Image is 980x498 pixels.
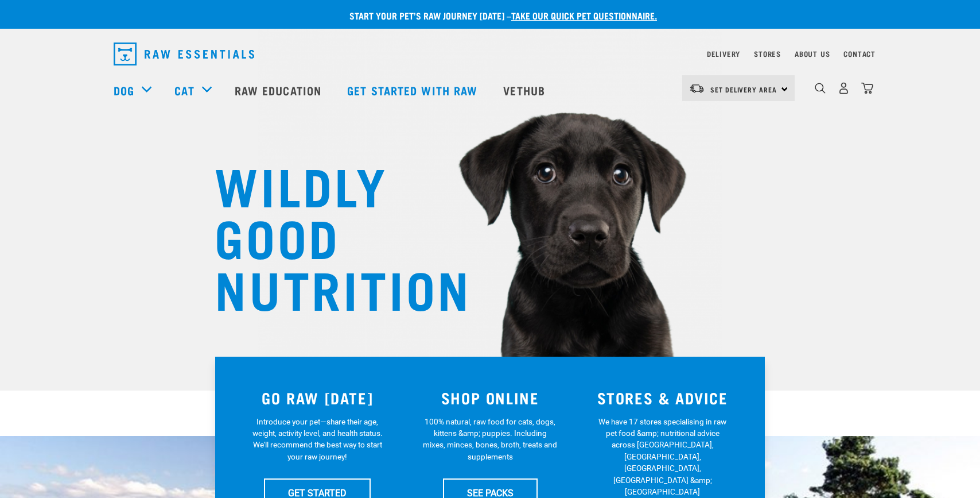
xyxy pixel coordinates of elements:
img: Raw Essentials Logo [114,43,254,65]
a: Cat [174,82,194,99]
p: 100% natural, raw food for cats, dogs, kittens &amp; puppies. Including mixes, minces, bones, bro... [423,416,558,463]
h3: STORES & ADVICE [583,389,742,407]
span: Set Delivery Area [710,87,777,91]
a: Get started with Raw [336,67,492,113]
a: Dog [114,82,134,99]
a: Vethub [492,67,559,113]
a: take our quick pet questionnaire. [511,13,657,18]
a: Raw Education [223,67,336,113]
a: Contact [843,52,876,56]
h3: SHOP ONLINE [411,389,570,407]
h1: WILDLY GOOD NUTRITION [215,158,444,313]
img: home-icon-1@2x.png [815,83,826,94]
img: van-moving.png [689,83,705,94]
p: Introduce your pet—share their age, weight, activity level, and health status. We'll recommend th... [250,416,385,463]
a: Delivery [707,52,740,56]
p: We have 17 stores specialising in raw pet food &amp; nutritional advice across [GEOGRAPHIC_DATA],... [595,416,730,498]
img: home-icon@2x.png [861,82,873,94]
h3: GO RAW [DATE] [238,389,397,407]
img: user.png [838,82,850,94]
a: Stores [754,52,781,56]
nav: dropdown navigation [104,38,876,70]
a: About Us [795,52,830,56]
